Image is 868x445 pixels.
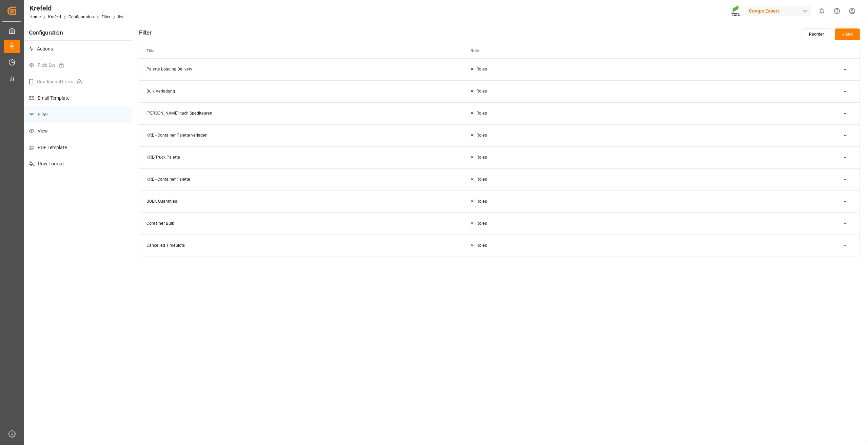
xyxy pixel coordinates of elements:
p: View [24,123,132,139]
th: Title [139,44,463,58]
button: show 0 new notifications [814,3,829,19]
span: All Roles [471,221,487,226]
span: All Roles [471,177,487,182]
h4: Filter [139,28,151,37]
p: Email Template [24,90,132,106]
span: All Roles [471,155,487,160]
a: Home [29,15,41,19]
span: All Roles [471,243,487,248]
td: Bulk Verladung [139,80,463,102]
button: Help Center [829,3,845,19]
span: All Roles [471,67,487,72]
p: Row Format [24,156,132,172]
td: KRE - Container Palette verladen [139,124,463,146]
p: Actions [24,41,132,57]
span: All Roles [471,89,487,94]
td: Container Bulk [139,213,463,235]
td: KRE-Truck Palette [139,146,463,168]
td: [PERSON_NAME] nach Spediteuren [139,102,463,124]
td: KRE - Container Palette [139,168,463,190]
span: All Roles [471,111,487,116]
p: PDF Template [24,139,132,156]
a: Filter [101,15,111,19]
span: All Roles [471,199,487,204]
button: Reorder [802,28,831,40]
button: + Add [835,28,860,40]
td: Palette Loading Delivery [139,58,463,80]
img: Screenshot%202023-09-29%20at%2010.02.21.png_1712312052.png [731,5,742,17]
a: Configuration [68,15,94,19]
td: BULK Quantities [139,190,463,213]
div: Krefeld [29,3,123,13]
a: Krefeld [48,15,61,19]
p: Filter [24,106,132,123]
div: Compo Expert [746,6,811,16]
th: Role [463,44,788,58]
td: Cancelled TimeSlots [139,235,463,257]
p: Conditional Form [24,74,132,90]
h4: Configuration [24,22,132,41]
span: All Roles [471,133,487,138]
p: Field Set [24,57,132,74]
button: Compo Expert [746,4,814,17]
